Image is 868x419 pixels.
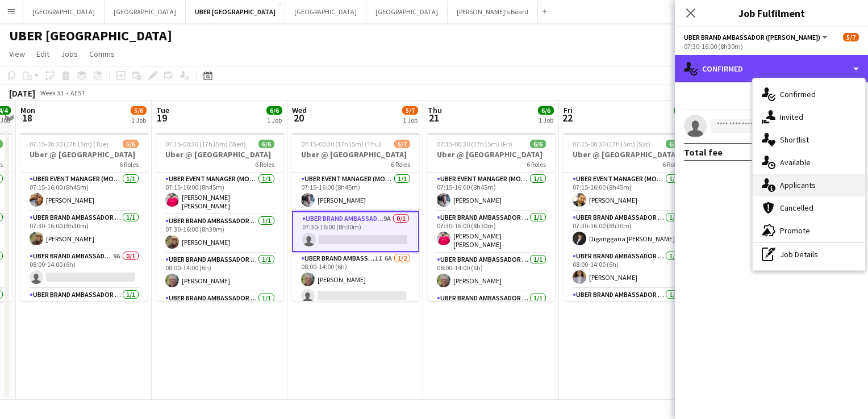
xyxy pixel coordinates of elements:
app-card-role: UBER Event Manager (Mon - Fri)1/107:15-16:00 (8h45m)[PERSON_NAME] [20,173,148,211]
button: [PERSON_NAME]'s Board [448,1,538,23]
div: 1 Job [403,116,418,124]
div: Job Details [753,243,865,266]
span: 5/7 [402,106,418,115]
div: Promote [753,219,865,242]
span: 6/6 [674,106,690,115]
span: 07:15-00:30 (17h15m) (Fri) [437,140,512,148]
span: 6/6 [666,140,682,148]
h1: UBER [GEOGRAPHIC_DATA] [9,27,172,44]
app-card-role: UBER Brand Ambassador ([PERSON_NAME])1/1 [428,292,555,330]
button: [GEOGRAPHIC_DATA] [23,1,105,23]
app-job-card: 07:15-00:30 (17h15m) (Sat)6/6Uber @ [GEOGRAPHIC_DATA]6 RolesUBER Event Manager (Mon - Fri)1/107:1... [564,133,691,301]
span: Edit [36,49,49,59]
span: 5/6 [123,140,139,148]
span: Mon [20,105,35,115]
h3: Uber @ [GEOGRAPHIC_DATA] [156,149,283,160]
button: [GEOGRAPHIC_DATA] [285,1,366,23]
div: Confirmed [753,83,865,106]
span: 5/7 [394,140,410,148]
div: AEST [70,89,85,97]
h3: Uber @ [GEOGRAPHIC_DATA] [564,149,691,160]
span: Comms [89,49,115,59]
div: Total fee [684,146,723,158]
app-card-role: UBER Brand Ambassador ([PERSON_NAME])1/108:00-14:00 (6h)[PERSON_NAME] [564,250,691,288]
app-card-role: UBER Brand Ambassador ([PERSON_NAME])9A0/108:00-14:00 (6h) [20,250,148,288]
h3: Uber @ [GEOGRAPHIC_DATA] [20,149,148,160]
span: 22 [562,111,573,124]
span: 6/6 [530,140,546,148]
a: Comms [85,47,119,61]
app-card-role: UBER Brand Ambassador ([PERSON_NAME])1/108:00-14:00 (6h)[PERSON_NAME] [156,253,283,292]
span: 6/6 [538,106,554,115]
app-card-role: UBER Brand Ambassador ([PERSON_NAME])1/107:30-16:00 (8h30m)[PERSON_NAME] [20,211,148,250]
div: 1 Job [674,116,689,124]
span: Jobs [61,49,78,59]
app-job-card: 07:15-00:30 (17h15m) (Tue)5/6Uber @ [GEOGRAPHIC_DATA]6 RolesUBER Event Manager (Mon - Fri)1/107:1... [20,133,148,301]
span: 6 Roles [662,160,682,169]
app-card-role: UBER Brand Ambassador ([PERSON_NAME])1/107:30-16:00 (8h30m)[PERSON_NAME] [PERSON_NAME] [428,211,555,253]
span: 07:15-00:30 (17h15m) (Wed) [165,140,246,148]
span: UBER Brand Ambassador (Mon - Fri) [684,33,820,41]
span: View [9,49,25,59]
app-job-card: 07:15-00:30 (17h15m) (Thu)5/7Uber @ [GEOGRAPHIC_DATA]6 RolesUBER Event Manager (Mon - Fri)1/107:1... [292,133,419,301]
h3: Uber @ [GEOGRAPHIC_DATA] [292,149,419,160]
button: UBER Brand Ambassador ([PERSON_NAME]) [684,33,829,41]
span: 6/6 [258,140,274,148]
div: [DATE] [9,87,35,99]
h3: Uber @ [GEOGRAPHIC_DATA] [428,149,555,160]
app-card-role: UBER Brand Ambassador ([PERSON_NAME])1/116:00-00:30 (8h30m) [564,288,691,327]
app-card-role: UBER Brand Ambassador ([PERSON_NAME])1/1 [156,292,283,330]
div: 1 Job [267,116,282,124]
span: Week 33 [37,89,66,97]
button: [GEOGRAPHIC_DATA] [105,1,186,23]
span: 6 Roles [255,160,274,169]
h3: Job Fulfilment [675,6,868,20]
span: Wed [292,105,307,115]
app-card-role: UBER Brand Ambassador ([PERSON_NAME])1/116:00-00:30 (8h30m) [20,288,148,327]
div: Applicants [753,174,865,196]
span: 6 Roles [119,160,139,169]
div: Confirmed [675,55,868,82]
span: Tue [156,105,169,115]
a: Edit [32,47,54,61]
span: 07:15-00:30 (17h15m) (Tue) [30,140,108,148]
div: 07:30-16:00 (8h30m) [684,42,859,51]
span: 6/6 [266,106,282,115]
span: 07:15-00:30 (17h15m) (Thu) [301,140,381,148]
div: 1 Job [539,116,553,124]
div: Invited [753,106,865,128]
span: 5/7 [843,33,859,41]
app-card-role: UBER Brand Ambassador ([PERSON_NAME])1/108:00-14:00 (6h)[PERSON_NAME] [428,253,555,292]
app-job-card: 07:15-00:30 (17h15m) (Fri)6/6Uber @ [GEOGRAPHIC_DATA]6 RolesUBER Event Manager (Mon - Fri)1/107:1... [428,133,555,301]
span: 07:15-00:30 (17h15m) (Sat) [573,140,650,148]
app-card-role: UBER Event Manager (Mon - Fri)1/107:15-16:00 (8h45m)[PERSON_NAME] [428,173,555,211]
span: 6 Roles [527,160,546,169]
app-card-role: UBER Brand Ambassador ([PERSON_NAME])1/107:30-16:00 (8h30m)Diganggana [PERSON_NAME] [564,211,691,250]
app-card-role: UBER Brand Ambassador ([PERSON_NAME])1I6A1/208:00-14:00 (6h)[PERSON_NAME] [292,252,419,307]
span: 5/6 [131,106,147,115]
app-job-card: 07:15-00:30 (17h15m) (Wed)6/6Uber @ [GEOGRAPHIC_DATA]6 RolesUBER Event Manager (Mon - Fri)1/107:1... [156,133,283,301]
app-card-role: UBER Brand Ambassador ([PERSON_NAME])1/107:30-16:00 (8h30m)[PERSON_NAME] [156,215,283,253]
app-card-role: UBER Event Manager (Mon - Fri)1/107:15-16:00 (8h45m)[PERSON_NAME] [292,173,419,211]
button: [GEOGRAPHIC_DATA] [366,1,448,23]
span: 18 [19,111,35,124]
div: 1 Job [131,116,146,124]
div: Shortlist [753,128,865,151]
app-card-role: UBER Event Manager (Mon - Fri)1/107:15-16:00 (8h45m)[PERSON_NAME] [564,173,691,211]
app-card-role: UBER Brand Ambassador ([PERSON_NAME])9A0/107:30-16:00 (8h30m) [292,211,419,252]
span: 21 [426,111,442,124]
a: Jobs [56,47,82,61]
app-card-role: UBER Event Manager (Mon - Fri)1/107:15-16:00 (8h45m)[PERSON_NAME] [PERSON_NAME] [156,173,283,215]
button: UBER [GEOGRAPHIC_DATA] [186,1,285,23]
span: Thu [428,105,442,115]
div: Cancelled [753,196,865,219]
div: Available [753,151,865,174]
span: 6 Roles [391,160,410,169]
a: View [5,47,30,61]
span: Fri [564,105,573,115]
